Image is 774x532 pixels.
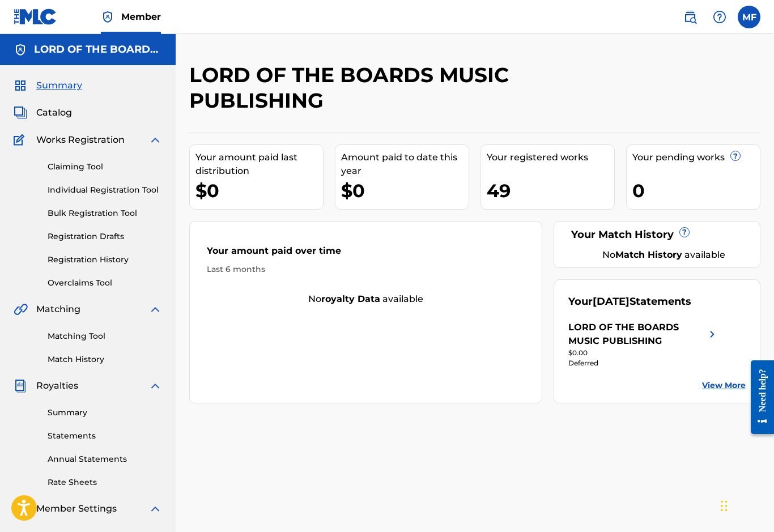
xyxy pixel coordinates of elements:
[14,8,57,25] img: MLC Logo
[195,151,323,178] div: Your amount paid last distribution
[48,277,162,289] a: Overclaims Tool
[36,133,125,147] span: Works Registration
[582,248,746,262] div: No available
[487,151,614,164] div: Your registered works
[487,178,614,203] div: 49
[48,354,162,365] a: Match History
[36,379,78,393] span: Royalties
[14,106,72,120] a: CatalogCatalog
[568,227,746,242] div: Your Match History
[568,321,719,368] a: LORD OF THE BOARDS MUSIC PUBLISHINGright chevron icon$0.00Deferred
[14,106,27,120] img: Catalog
[14,303,28,316] img: Matching
[148,379,162,393] img: expand
[48,161,162,173] a: Claiming Tool
[632,151,760,164] div: Your pending works
[48,207,162,219] a: Bulk Registration Tool
[632,178,760,203] div: 0
[148,133,162,147] img: expand
[48,476,162,488] a: Rate Sheets
[148,303,162,316] img: expand
[189,62,629,113] h2: LORD OF THE BOARDS MUSIC PUBLISHING
[742,351,774,444] iframe: Resource Center
[36,79,82,92] span: Summary
[680,228,689,237] span: ?
[14,79,82,92] a: SummarySummary
[121,10,161,23] span: Member
[48,430,162,442] a: Statements
[705,321,719,348] img: right chevron icon
[48,254,162,266] a: Registration History
[14,43,27,57] img: Accounts
[717,478,774,532] iframe: Chat Widget
[568,358,719,368] div: Deferred
[679,6,701,28] a: Public Search
[195,178,323,203] div: $0
[713,10,726,24] img: help
[568,294,691,309] div: Your Statements
[738,6,760,28] div: User Menu
[321,293,380,304] strong: royalty data
[568,348,719,358] div: $0.00
[34,43,162,56] h5: LORD OF THE BOARDS MUSIC PUBLISHING
[207,244,525,263] div: Your amount paid over time
[568,321,705,348] div: LORD OF THE BOARDS MUSIC PUBLISHING
[615,249,682,260] strong: Match History
[36,303,80,316] span: Matching
[48,330,162,342] a: Matching Tool
[207,263,525,275] div: Last 6 months
[683,10,697,24] img: search
[36,502,117,516] span: Member Settings
[14,79,27,92] img: Summary
[190,292,542,306] div: No available
[721,489,728,523] div: Drag
[48,231,162,242] a: Registration Drafts
[708,6,731,28] div: Help
[593,295,630,308] span: [DATE]
[48,453,162,465] a: Annual Statements
[702,380,746,391] a: View More
[36,106,72,120] span: Catalog
[14,379,27,393] img: Royalties
[148,502,162,516] img: expand
[341,178,469,203] div: $0
[341,151,469,178] div: Amount paid to date this year
[101,10,114,24] img: Top Rightsholder
[48,407,162,419] a: Summary
[14,133,28,147] img: Works Registration
[48,184,162,196] a: Individual Registration Tool
[731,151,740,160] span: ?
